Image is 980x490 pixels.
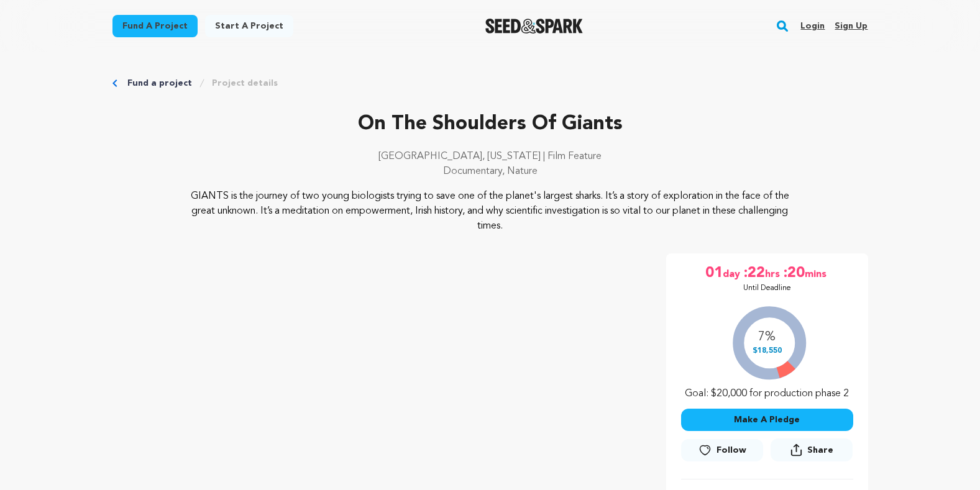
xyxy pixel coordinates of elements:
div: Breadcrumb [112,77,868,89]
span: Follow [717,444,746,456]
p: On The Shoulders Of Giants [112,109,868,139]
span: Share [807,444,833,456]
a: Fund a project [112,15,198,37]
a: Follow [681,439,763,461]
a: Fund a project [127,77,192,89]
span: day [723,263,743,283]
p: GIANTS is the journey of two young biologists trying to save one of the planet's largest sharks. ... [188,189,792,234]
a: Start a project [205,15,293,37]
span: Share [771,438,853,466]
span: hrs [765,263,782,283]
button: Make A Pledge [681,409,853,431]
p: Documentary, Nature [112,164,868,179]
a: Seed&Spark Homepage [485,19,583,34]
span: :22 [743,263,765,283]
p: [GEOGRAPHIC_DATA], [US_STATE] | Film Feature [112,149,868,164]
button: Share [771,438,853,461]
p: Until Deadline [743,283,791,293]
span: :20 [782,263,805,283]
a: Login [800,16,825,36]
a: Sign up [835,16,868,36]
span: mins [805,263,829,283]
img: Seed&Spark Logo Dark Mode [485,19,583,34]
span: 01 [705,263,723,283]
a: Project details [212,77,278,89]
